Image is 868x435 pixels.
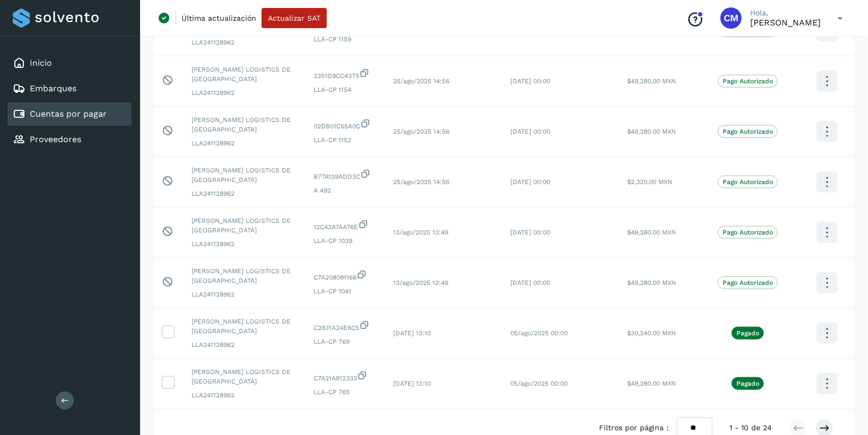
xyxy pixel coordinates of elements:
[730,422,772,433] span: 1 - 10 de 24
[30,58,52,68] a: Inicio
[627,380,676,387] span: $49,280.00 MXN
[627,77,676,85] span: $49,280.00 MXN
[192,65,297,84] span: [PERSON_NAME] LOGISTICS DE [GEOGRAPHIC_DATA]
[627,178,672,186] span: $2,320.00 MXN
[192,266,297,285] span: [PERSON_NAME] LOGISTICS DE [GEOGRAPHIC_DATA]
[7,51,132,75] div: Inicio
[314,135,376,145] span: LLA-CP 1152
[262,8,327,28] button: Actualizar SAT
[510,178,550,186] span: [DATE] 00:00
[192,340,297,350] span: LLA241128962
[192,290,297,299] span: LLA241128962
[268,14,320,22] span: Actualizar SAT
[736,329,759,337] p: Pagado
[393,329,431,337] span: [DATE] 13:10
[192,239,297,249] span: LLA241128962
[393,128,449,135] span: 25/ago/2025 14:56
[314,370,376,383] span: C7A21A812333
[393,229,448,236] span: 13/ago/2025 13:49
[627,329,676,337] span: $30,240.00 MXN
[750,18,821,28] p: Cynthia Mendoza
[510,77,550,85] span: [DATE] 00:00
[192,38,297,47] span: LLA241128962
[7,128,132,151] div: Proveedores
[393,380,431,387] span: [DATE] 13:10
[192,88,297,98] span: LLA241128962
[599,422,669,433] span: Filtros por página :
[393,279,448,286] span: 13/ago/2025 13:49
[314,286,376,296] span: LLA-CP 1041
[30,109,107,119] a: Cuentas por pagar
[192,138,297,148] span: LLA241128962
[30,83,76,93] a: Embarques
[7,102,132,126] div: Cuentas por pagar
[181,13,256,23] p: Última actualización
[393,178,449,186] span: 25/ago/2025 14:56
[314,186,376,195] span: A 492
[723,178,773,186] p: Pago Autorizado
[723,77,773,85] p: Pago Autorizado
[510,329,568,337] span: 05/ago/2025 00:00
[192,166,297,185] span: [PERSON_NAME] LOGISTICS DE [GEOGRAPHIC_DATA]
[627,279,676,286] span: $49,280.00 MXN
[192,390,297,400] span: LLA241128962
[627,229,676,236] span: $49,280.00 MXN
[314,219,376,232] span: 12C43A7AA76E
[627,128,676,135] span: $49,280.00 MXN
[510,229,550,236] span: [DATE] 00:00
[750,8,821,18] p: Hola,
[30,134,81,144] a: Proveedores
[314,387,376,397] span: LLA-CP 765
[314,320,376,333] span: C2831A24E6C5
[510,279,550,286] span: [DATE] 00:00
[510,128,550,135] span: [DATE] 00:00
[314,68,376,81] span: 2351D9CC4375
[192,367,297,386] span: [PERSON_NAME] LOGISTICS DE [GEOGRAPHIC_DATA]
[393,77,449,85] span: 25/ago/2025 14:56
[314,85,376,94] span: LLA-CP 1154
[314,169,376,181] span: B77A139ADD3C
[192,317,297,336] span: [PERSON_NAME] LOGISTICS DE [GEOGRAPHIC_DATA]
[314,337,376,346] span: LLA-CP 769
[736,380,759,387] p: Pagado
[314,118,376,131] span: 02DB01C55A0C
[723,279,773,286] p: Pago Autorizado
[192,216,297,235] span: [PERSON_NAME] LOGISTICS DE [GEOGRAPHIC_DATA]
[723,128,773,135] p: Pago Autorizado
[723,229,773,236] p: Pago Autorizado
[314,236,376,246] span: LLA-CP 1039
[7,77,132,100] div: Embarques
[314,269,376,282] span: C7A208081166
[314,34,376,44] span: LLA-CP 1159
[192,115,297,134] span: [PERSON_NAME] LOGISTICS DE [GEOGRAPHIC_DATA]
[192,189,297,198] span: LLA241128962
[510,380,568,387] span: 05/ago/2025 00:00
